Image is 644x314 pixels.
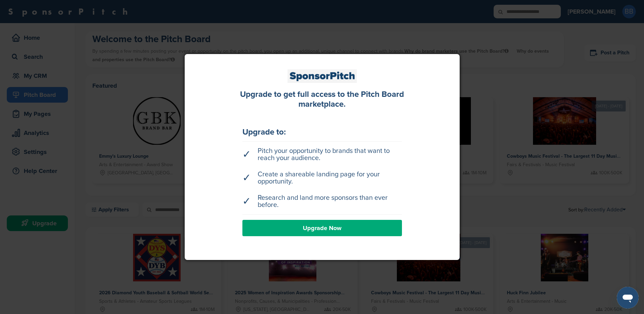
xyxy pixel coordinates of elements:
[232,90,412,109] div: Upgrade to get full access to the Pitch Board marketplace.
[242,198,251,205] span: ✓
[242,220,402,236] a: Upgrade Now
[242,174,251,181] span: ✓
[242,168,402,189] li: Create a shareable landing page for your opportunity.
[242,191,402,212] li: Research and land more sponsors than ever before.
[242,144,402,165] li: Pitch your opportunity to brands that want to reach your audience.
[617,287,639,309] iframe: Button to launch messaging window
[454,50,464,60] a: Close
[242,151,251,158] span: ✓
[242,128,402,136] div: Upgrade to:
